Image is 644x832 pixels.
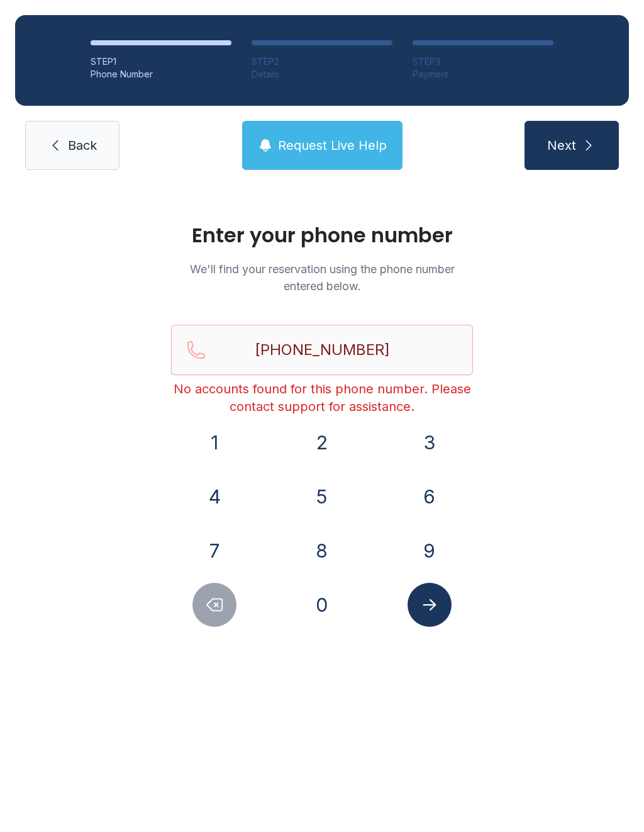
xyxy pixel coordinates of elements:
[408,475,452,519] button: 6
[91,55,231,68] div: STEP 1
[300,475,344,519] button: 5
[171,261,473,295] p: We'll find your reservation using the phone number entered below.
[192,583,236,627] button: Delete number
[300,529,344,573] button: 8
[91,68,231,81] div: Phone Number
[413,68,553,81] div: Payment
[408,583,452,627] button: Submit lookup form
[252,55,392,68] div: STEP 2
[413,55,553,68] div: STEP 3
[192,529,236,573] button: 7
[171,225,473,245] h1: Enter your phone number
[252,68,392,81] div: Details
[278,137,387,154] span: Request Live Help
[171,325,473,375] input: Reservation phone number
[300,420,344,464] button: 2
[192,475,236,519] button: 4
[192,420,236,464] button: 1
[300,583,344,627] button: 0
[68,137,97,154] span: Back
[408,529,452,573] button: 9
[547,137,576,154] span: Next
[171,380,473,415] div: No accounts found for this phone number. Please contact support for assistance.
[408,420,452,464] button: 3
